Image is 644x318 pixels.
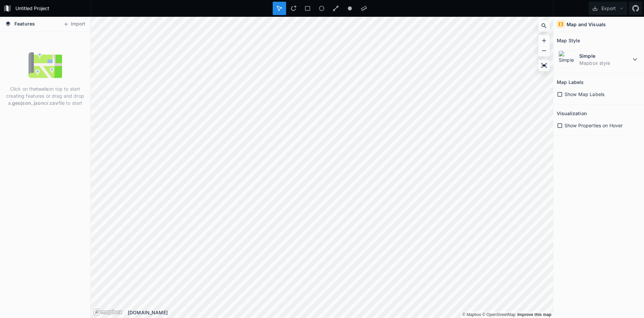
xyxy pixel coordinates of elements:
[36,86,48,92] strong: tools
[60,19,89,30] button: Import
[557,108,587,119] h2: Visualization
[517,312,551,317] a: Map feedback
[93,308,122,316] a: Mapbox logo
[565,122,623,129] span: Show Properties on Hover
[462,312,481,317] a: Mapbox
[29,48,62,82] img: empty
[5,85,85,106] p: Click on the on top to start creating features or drag and drop a , or file to start
[33,100,44,106] strong: .json
[11,100,31,106] strong: .geojson
[128,309,553,316] div: [DOMAIN_NAME]
[567,21,606,28] h4: Map and Visuals
[579,52,631,59] dt: Simple
[565,91,604,98] span: Show Map Labels
[557,77,584,87] h2: Map Labels
[49,100,58,106] strong: .csv
[14,20,35,27] span: Features
[589,2,627,15] button: Export
[482,312,516,317] a: OpenStreetMap
[557,35,580,46] h2: Map Style
[579,59,631,66] dd: Mapbox style
[558,51,576,68] img: Simple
